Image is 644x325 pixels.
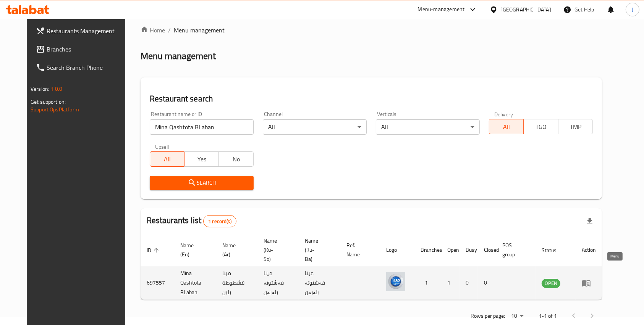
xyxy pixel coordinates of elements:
[539,311,557,321] p: 1-1 of 1
[561,121,590,132] span: TMP
[414,266,441,300] td: 1
[31,84,49,94] span: Version:
[203,215,236,227] div: Total records count
[30,22,134,40] a: Restaurants Management
[581,212,599,230] div: Export file
[305,236,331,264] span: Name (Ku-Ba)
[30,40,134,58] a: Branches
[460,266,478,300] td: 0
[441,234,460,266] th: Open
[494,111,513,117] label: Delivery
[264,236,290,264] span: Name (Ku-So)
[346,241,371,259] span: Ref. Name
[156,178,248,188] span: Search
[47,63,128,72] span: Search Branch Phone
[141,234,602,300] table: enhanced table
[376,119,480,135] div: All
[168,26,171,35] li: /
[141,26,165,35] a: Home
[184,151,219,167] button: Yes
[147,215,236,227] h2: Restaurants list
[542,279,560,288] span: OPEN
[632,5,633,14] span: J
[155,144,169,149] label: Upsell
[150,151,184,167] button: All
[299,266,340,300] td: مینا قەشتوتە بلەبەن
[31,97,66,107] span: Get support on:
[263,119,367,135] div: All
[489,119,524,134] button: All
[31,105,79,114] a: Support.OpsPlatform
[527,121,555,132] span: TGO
[218,151,253,167] button: No
[478,266,496,300] td: 0
[153,154,181,165] span: All
[478,234,496,266] th: Closed
[418,5,465,14] div: Menu-management
[492,121,521,132] span: All
[204,218,236,225] span: 1 record(s)
[150,176,254,190] button: Search
[558,119,593,134] button: TMP
[576,234,602,266] th: Action
[222,241,248,259] span: Name (Ar)
[380,234,414,266] th: Logo
[30,58,134,77] a: Search Branch Phone
[147,246,161,255] span: ID
[141,266,174,300] td: 697557
[150,119,254,135] input: Search for restaurant name or ID..
[542,246,566,255] span: Status
[508,311,526,322] div: Rows per page:
[523,119,558,134] button: TGO
[47,45,128,54] span: Branches
[188,154,216,165] span: Yes
[174,266,217,300] td: Mina Qashtota BLaban
[257,266,299,300] td: مینا قەشتوتە بلەبەن
[47,26,128,35] span: Restaurants Management
[542,279,560,288] div: OPEN
[141,26,602,35] nav: breadcrumb
[174,26,225,35] span: Menu management
[150,93,593,105] h2: Restaurant search
[460,234,478,266] th: Busy
[471,311,505,321] p: Rows per page:
[502,241,526,259] span: POS group
[441,266,460,300] td: 1
[386,272,405,291] img: Mina Qashtota BLaban
[501,5,551,14] div: [GEOGRAPHIC_DATA]
[180,241,207,259] span: Name (En)
[216,266,257,300] td: مينا قشطوطة بلبن
[50,84,62,94] span: 1.0.0
[141,50,216,62] h2: Menu management
[222,154,250,165] span: No
[414,234,441,266] th: Branches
